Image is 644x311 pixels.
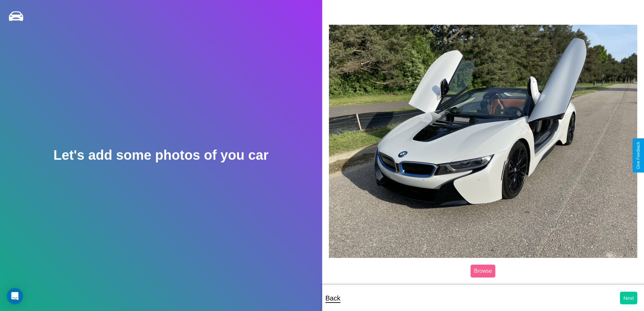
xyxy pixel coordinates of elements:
div: Open Intercom Messenger [7,288,23,304]
p: Back [326,292,340,304]
button: Next [620,292,637,304]
h2: Let's add some photos of you car [53,148,268,163]
img: posted [329,25,638,258]
div: Give Feedback [636,142,641,169]
label: Browse [471,265,495,277]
